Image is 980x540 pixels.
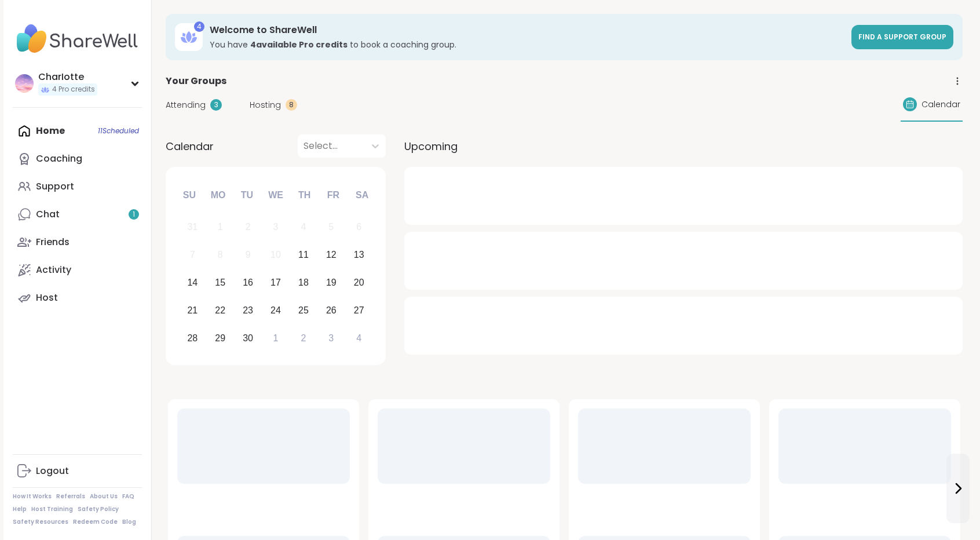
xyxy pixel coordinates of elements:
[356,219,361,235] div: 6
[13,284,142,312] a: Host
[36,465,69,477] div: Logout
[292,183,317,208] div: Th
[246,219,251,235] div: 2
[236,271,261,295] div: Choose Tuesday, September 16th, 2025
[354,302,364,318] div: 27
[346,326,371,351] div: Choose Saturday, October 4th, 2025
[13,200,142,228] a: Chat1
[36,264,71,276] div: Activity
[236,215,261,240] div: Not available Tuesday, September 2nd, 2025
[319,271,343,295] div: Choose Friday, September 19th, 2025
[243,275,253,290] div: 16
[264,243,288,268] div: Not available Wednesday, September 10th, 2025
[166,138,214,154] span: Calendar
[851,25,953,49] a: Find a support group
[215,275,225,290] div: 15
[187,330,198,346] div: 28
[236,298,261,323] div: Choose Tuesday, September 23rd, 2025
[122,518,136,526] a: Blog
[291,243,316,268] div: Choose Thursday, September 11th, 2025
[273,330,279,346] div: 1
[319,298,343,323] div: Choose Friday, September 26th, 2025
[326,247,337,262] div: 12
[13,19,142,59] img: ShareWell Nav Logo
[194,21,204,32] div: 4
[858,32,946,42] span: Find a support group
[36,152,82,165] div: Coaching
[246,247,251,262] div: 9
[298,275,309,290] div: 18
[320,183,346,208] div: Fr
[13,145,142,173] a: Coaching
[180,215,205,240] div: Not available Sunday, August 31st, 2025
[250,39,348,50] b: 4 available Pro credit s
[264,271,288,295] div: Choose Wednesday, September 17th, 2025
[215,330,225,346] div: 29
[270,247,281,262] div: 10
[180,298,205,323] div: Choose Sunday, September 21st, 2025
[291,298,316,323] div: Choose Thursday, September 25th, 2025
[270,302,281,318] div: 24
[208,326,233,351] div: Choose Monday, September 29th, 2025
[208,243,233,268] div: Not available Monday, September 8th, 2025
[210,39,844,50] h3: You have to book a coaching group.
[291,271,316,295] div: Choose Thursday, September 18th, 2025
[187,275,198,290] div: 14
[319,326,343,351] div: Choose Friday, October 3rd, 2025
[187,219,198,235] div: 31
[298,302,309,318] div: 25
[36,291,58,304] div: Host
[264,298,288,323] div: Choose Wednesday, September 24th, 2025
[346,243,371,268] div: Choose Saturday, September 13th, 2025
[243,330,253,346] div: 30
[52,85,95,94] span: 4 Pro credits
[13,492,52,501] a: How It Works
[122,492,134,501] a: FAQ
[218,219,223,235] div: 1
[90,492,118,501] a: About Us
[210,24,844,37] h3: Welcome to ShareWell
[13,173,142,200] a: Support
[301,330,306,346] div: 2
[270,275,281,290] div: 17
[13,256,142,284] a: Activity
[273,219,279,235] div: 3
[236,326,261,351] div: Choose Tuesday, September 30th, 2025
[922,98,960,111] span: Calendar
[73,518,118,526] a: Redeem Code
[133,210,135,220] span: 1
[36,236,70,249] div: Friends
[291,215,316,240] div: Not available Thursday, September 4th, 2025
[236,243,261,268] div: Not available Tuesday, September 9th, 2025
[38,71,97,83] div: CharIotte
[356,330,361,346] div: 4
[177,183,202,208] div: Su
[301,219,306,235] div: 4
[15,74,34,93] img: CharIotte
[36,180,74,193] div: Support
[36,208,60,221] div: Chat
[180,243,205,268] div: Not available Sunday, September 7th, 2025
[187,302,198,318] div: 21
[354,275,364,290] div: 20
[210,99,222,111] div: 3
[346,215,371,240] div: Not available Saturday, September 6th, 2025
[13,518,68,526] a: Safety Resources
[31,505,73,513] a: Host Training
[218,247,223,262] div: 8
[78,505,119,513] a: Safety Policy
[56,492,85,501] a: Referrals
[208,271,233,295] div: Choose Monday, September 15th, 2025
[263,183,288,208] div: We
[328,219,334,235] div: 5
[264,326,288,351] div: Choose Wednesday, October 1st, 2025
[243,302,253,318] div: 23
[326,275,337,290] div: 19
[13,457,142,485] a: Logout
[13,228,142,256] a: Friends
[190,247,195,262] div: 7
[208,215,233,240] div: Not available Monday, September 1st, 2025
[180,271,205,295] div: Choose Sunday, September 14th, 2025
[354,247,364,262] div: 13
[298,247,309,262] div: 11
